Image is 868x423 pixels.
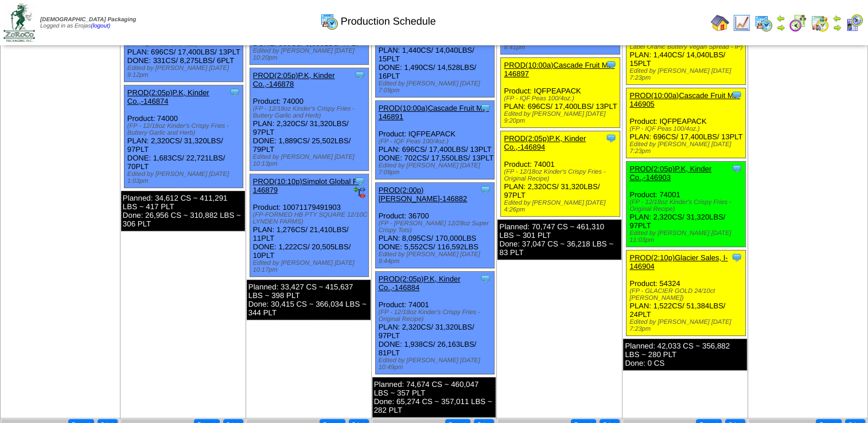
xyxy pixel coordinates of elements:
[379,104,489,121] a: PROD(10:00a)Cascade Fruit Ma-146891
[605,59,617,70] img: Tooltip
[247,280,371,320] div: Planned: 33,427 CS ~ 415,637 LBS ~ 398 PLT Done: 30,415 CS ~ 366,034 LBS ~ 344 PLT
[845,14,863,32] img: calendarcustomer.gif
[731,89,742,101] img: Tooltip
[731,252,742,263] img: Tooltip
[480,102,491,113] img: Tooltip
[320,12,338,30] img: calendarprod.gif
[504,199,619,213] div: Edited by [PERSON_NAME] [DATE] 4:26pm
[253,260,368,273] div: Edited by [PERSON_NAME] [DATE] 10:17pm
[375,272,494,374] div: Product: 74001 PLAN: 2,320CS / 31,320LBS / 97PLT DONE: 1,938CS / 26,163LBS / 81PLT
[754,14,773,32] img: calendarprod.gif
[629,126,745,132] div: (FP - IQF Peas 100/4oz.)
[127,123,243,136] div: (FP - 12/18oz Kinder's Crispy Fries - Buttery Garlic and Herb)
[253,154,368,167] div: Edited by [PERSON_NAME] [DATE] 10:13pm
[253,177,360,194] a: PROD(10:10p)Simplot Global F-146879
[731,163,742,174] img: Tooltip
[253,48,368,61] div: Edited by [PERSON_NAME] [DATE] 10:20pm
[375,183,494,268] div: Product: 36700 PLAN: 8,095CS / 170,000LBS DONE: 5,552CS / 116,592LBS
[372,377,496,417] div: Planned: 74,674 CS ~ 460,047 LBS ~ 357 PLT Done: 65,274 CS ~ 357,011 LBS ~ 282 PLT
[127,171,243,185] div: Edited by [PERSON_NAME] [DATE] 1:03pm
[379,251,494,265] div: Edited by [PERSON_NAME] [DATE] 9:44pm
[832,14,842,23] img: arrowleft.gif
[626,250,745,336] div: Product: 54324 PLAN: 1,522CS / 51,384LBS / 24PLT
[623,339,747,370] div: Planned: 42,033 CS ~ 356,882 LBS ~ 280 PLT Done: 0 CS
[250,68,368,171] div: Product: 74000 PLAN: 2,320CS / 31,320LBS / 97PLT DONE: 1,889CS / 25,502LBS / 79PLT
[354,175,365,187] img: Tooltip
[626,88,745,158] div: Product: IQFPEAPACK PLAN: 696CS / 17,400LBS / 13PLT
[379,186,468,203] a: PROD(2:00p)[PERSON_NAME]-146882
[253,211,368,225] div: (FP-FORMED HB PTY SQUARE 12/10C LYNDEN FARMS)
[626,162,745,247] div: Product: 74001 PLAN: 2,320CS / 31,320LBS / 97PLT
[629,68,745,81] div: Edited by [PERSON_NAME] [DATE] 7:23pm
[629,91,740,108] a: PROD(10:00a)Cascade Fruit Ma-146905
[121,191,245,231] div: Planned: 34,612 CS ~ 411,291 LBS ~ 417 PLT Done: 26,956 CS ~ 310,882 LBS ~ 306 PLT
[379,138,494,145] div: (FP - IQF Peas 100/4oz.)
[379,220,494,234] div: (FP - [PERSON_NAME] 12/28oz Super Crispy Tots)
[776,14,785,23] img: arrowleft.gif
[504,134,586,151] a: PROD(2:05p)P.K, Kinder Co.,-146894
[504,61,614,78] a: PROD(10:00a)Cascade Fruit Ma-146897
[379,162,494,176] div: Edited by [PERSON_NAME] [DATE] 7:09pm
[711,14,729,32] img: home.gif
[379,275,461,292] a: PROD(2:05p)P.K, Kinder Co.,-146884
[250,174,368,277] div: Product: 10071179491903 PLAN: 1,276CS / 21,410LBS / 11PLT DONE: 1,222CS / 20,505LBS / 10PLT
[379,357,494,371] div: Edited by [PERSON_NAME] [DATE] 10:49pm
[629,164,711,182] a: PROD(2:05p)P.K, Kinder Co.,-146903
[629,199,745,213] div: (FP - 12/18oz Kinder's Crispy Fries - Original Recipe)
[124,85,243,188] div: Product: 74000 PLAN: 2,320CS / 31,320LBS / 97PLT DONE: 1,683CS / 22,721LBS / 70PLT
[501,58,620,128] div: Product: IQFPEAPACK PLAN: 696CS / 17,400LBS / 13PLT
[341,15,436,28] span: Production Schedule
[504,169,619,182] div: (FP - 12/18oz Kinder's Crispy Fries - Original Recipe)
[629,141,745,155] div: Edited by [PERSON_NAME] [DATE] 7:23pm
[127,65,243,79] div: Edited by [PERSON_NAME] [DATE] 9:12pm
[253,105,368,119] div: (FP - 12/18oz Kinder's Crispy Fries - Buttery Garlic and Herb)
[605,132,617,144] img: Tooltip
[40,17,136,23] span: [DEMOGRAPHIC_DATA] Packaging
[811,14,829,32] img: calendarinout.gif
[375,101,494,179] div: Product: IQFPEAPACK PLAN: 696CS / 17,400LBS / 13PLT DONE: 702CS / 17,550LBS / 13PLT
[354,69,365,81] img: Tooltip
[789,14,807,32] img: calendarblend.gif
[480,273,491,284] img: Tooltip
[629,288,745,301] div: (FP - GLACIER GOLD 24/10ct [PERSON_NAME])
[629,253,727,271] a: PROD(2:10p)Glacier Sales, I-146904
[379,80,494,94] div: Edited by [PERSON_NAME] [DATE] 7:09pm
[501,131,620,217] div: Product: 74001 PLAN: 2,320CS / 31,320LBS / 97PLT
[379,309,494,323] div: (FP - 12/18oz Kinder's Crispy Fries - Original Recipe)
[776,23,785,32] img: arrowright.gif
[253,71,335,88] a: PROD(2:05p)P.K, Kinder Co.,-146878
[629,319,745,332] div: Edited by [PERSON_NAME] [DATE] 7:23pm
[354,187,365,198] img: ediSmall.gif
[3,3,35,42] img: zoroco-logo-small.webp
[733,14,751,32] img: line_graph.gif
[480,184,491,195] img: Tooltip
[629,230,745,244] div: Edited by [PERSON_NAME] [DATE] 11:03pm
[497,220,621,260] div: Planned: 70,747 CS ~ 461,310 LBS ~ 301 PLT Done: 37,047 CS ~ 36,218 LBS ~ 83 PLT
[229,87,240,98] img: Tooltip
[504,95,619,102] div: (FP - IQF Peas 100/4oz.)
[127,88,209,105] a: PROD(2:05p)P.K, Kinder Co.,-146874
[832,23,842,32] img: arrowright.gif
[504,111,619,124] div: Edited by [PERSON_NAME] [DATE] 9:20pm
[40,17,136,29] span: Logged in as Erojas
[91,23,110,29] a: (logout)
